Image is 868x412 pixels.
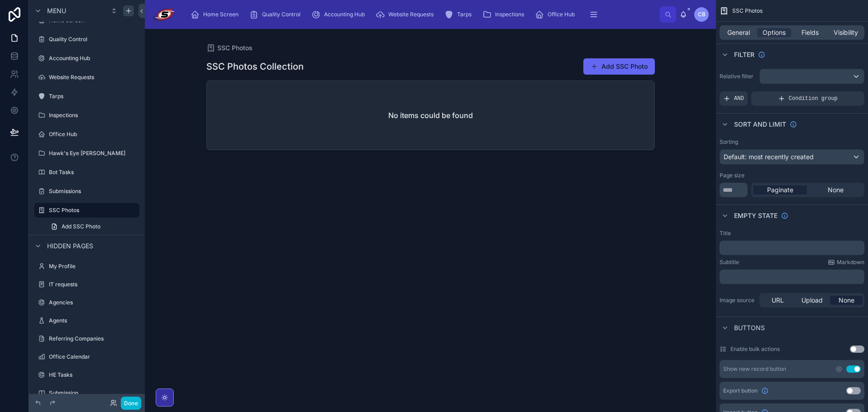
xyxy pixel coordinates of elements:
a: Quality Control [34,32,139,47]
a: Markdown [828,259,864,266]
label: Submission [49,389,138,397]
span: Accounting Hub [324,11,365,18]
label: Office Hub [49,131,138,138]
span: SSC Photos [732,7,763,14]
a: Submissions [34,184,139,199]
div: Show new record button [723,365,786,373]
label: Bot Tasks [49,169,138,176]
a: Bot Tasks [34,165,139,180]
span: Paginate [767,185,793,194]
a: Website Requests [34,70,139,85]
label: Accounting Hub [49,55,138,62]
a: My Profile [34,259,139,274]
span: Office Hub [548,11,575,18]
span: Quality Control [262,11,300,18]
button: Done [121,397,141,410]
a: Inspections [480,6,530,23]
span: Tarps [457,11,472,18]
label: Office Calendar [49,353,138,360]
div: scrollable content [720,241,864,255]
a: Accounting Hub [309,6,371,23]
span: Markdown [837,259,864,266]
a: Office Calendar [34,350,139,364]
label: Relative filter [720,73,756,80]
span: Buttons [734,323,765,332]
div: scrollable content [183,5,660,24]
label: Tarps [49,93,138,100]
label: Enable bulk actions [730,346,780,353]
a: Tarps [442,6,478,23]
span: CB [698,11,706,18]
label: Image source [720,297,756,304]
a: Office Hub [34,127,139,142]
span: Hidden pages [47,242,93,251]
span: Sort And Limit [734,120,786,129]
span: URL [772,296,784,305]
span: Inspections [495,11,524,18]
label: Quality Control [49,36,138,43]
span: Filter [734,50,754,59]
a: Accounting Hub [34,51,139,66]
label: Page size [720,172,744,179]
label: SSC Photos [49,207,134,214]
span: General [727,28,750,37]
a: Tarps [34,89,139,104]
span: None [828,185,844,194]
span: Visibility [834,28,858,37]
a: HE Tasks [34,368,139,382]
label: Referring Companies [49,335,138,342]
span: Default: most recently created [724,153,814,161]
label: Submissions [49,188,138,195]
a: Quality Control [247,6,307,23]
span: Fields [801,28,819,37]
label: Subtitle [720,259,739,266]
a: Add SSC Photo [45,219,139,234]
span: Upload [801,296,823,305]
span: None [839,296,854,305]
a: IT requests [34,277,139,292]
span: Home Screen [203,11,238,18]
button: Default: most recently created [720,149,864,165]
span: Export button [723,387,758,394]
span: Add SSC Photo [62,223,100,230]
label: My Profile [49,263,138,270]
label: HE Tasks [49,371,138,379]
a: Office Hub [532,6,581,23]
label: Hawk's Eye [PERSON_NAME] [49,150,138,157]
a: Website Requests [373,6,440,23]
span: Options [763,28,786,37]
a: Inspections [34,108,139,123]
label: Website Requests [49,74,138,81]
label: Title [720,230,731,237]
img: App logo [152,7,176,22]
label: Agents [49,317,138,324]
a: Home Screen [188,6,245,23]
span: AND [734,95,744,102]
span: Menu [47,6,66,15]
span: Website Requests [388,11,434,18]
label: Agencies [49,299,138,306]
span: Empty state [734,211,777,220]
label: Sorting [720,138,738,146]
label: IT requests [49,281,138,288]
div: scrollable content [720,270,864,284]
label: Inspections [49,112,138,119]
a: SSC Photos [34,203,139,218]
a: Submission [34,386,139,400]
a: Referring Companies [34,331,139,346]
a: Agencies [34,295,139,310]
a: Hawk's Eye [PERSON_NAME] [34,146,139,161]
span: Condition group [789,95,838,102]
a: Agents [34,313,139,328]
